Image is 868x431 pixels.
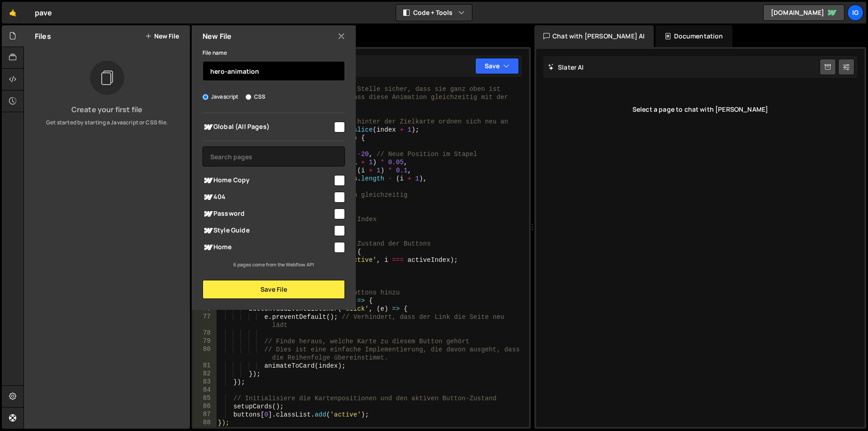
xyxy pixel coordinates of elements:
[145,33,179,40] button: New File
[35,7,52,18] div: pave
[203,61,345,81] input: Name
[193,362,217,370] div: 81
[193,386,217,394] div: 84
[2,2,24,24] a: 🤙
[203,225,333,236] span: Style Guide
[245,92,265,101] label: CSS
[203,31,231,41] h2: New File
[203,94,208,100] input: Javascript
[475,58,519,74] button: Save
[193,403,217,411] div: 86
[31,106,183,113] h3: Create your first file
[203,147,345,166] input: Search pages
[656,25,732,47] div: Documentation
[203,175,333,186] span: Home Copy
[203,192,333,203] span: 404
[193,378,217,386] div: 83
[193,346,217,362] div: 80
[193,337,217,346] div: 79
[543,91,857,128] div: Select a page to chat with [PERSON_NAME]
[31,118,183,127] p: Get started by starting a Javascript or CSS file.
[534,25,654,47] div: Chat with [PERSON_NAME] AI
[35,31,51,41] h2: Files
[193,419,217,427] div: 88
[193,394,217,403] div: 85
[193,411,217,419] div: 87
[203,208,333,219] span: Password
[245,94,251,100] input: CSS
[203,122,333,133] span: Global (All Pages)
[203,92,239,101] label: Javascript
[847,5,863,21] a: ig
[233,261,314,268] small: 6 pages come from the Webflow API
[203,280,345,299] button: Save File
[203,48,227,57] label: File name
[763,5,844,21] a: [DOMAIN_NAME]
[193,370,217,378] div: 82
[548,63,584,71] h2: Slater AI
[193,329,217,337] div: 78
[203,242,333,253] span: Home
[396,5,472,21] button: Code + Tools
[193,313,217,329] div: 77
